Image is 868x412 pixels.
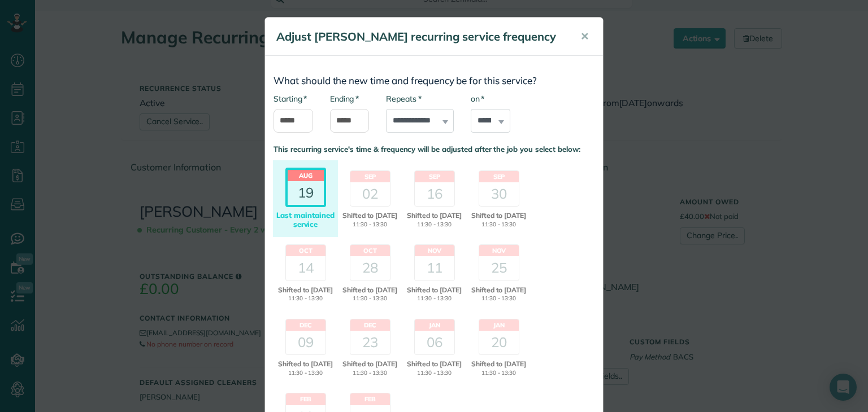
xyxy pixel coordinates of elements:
[350,245,390,256] header: Oct
[274,144,594,155] p: This recurring service's time & frequency will be adjusted after the job you select below:
[468,285,530,295] span: Shifted to [DATE]
[286,256,325,280] div: 14
[275,285,336,295] span: Shifted to [DATE]
[339,295,401,303] span: 11:30 - 13:30
[286,331,325,354] div: 09
[350,182,390,206] div: 02
[286,319,325,331] header: Dec
[339,359,401,369] span: Shifted to [DATE]
[471,93,484,104] label: on
[468,221,530,229] span: 11:30 - 13:30
[580,30,589,43] span: ✕
[468,211,530,221] span: Shifted to [DATE]
[403,221,465,229] span: 11:30 - 13:30
[288,170,324,181] header: Aug
[339,285,401,295] span: Shifted to [DATE]
[415,256,454,280] div: 11
[479,331,519,354] div: 20
[275,295,336,303] span: 11:30 - 13:30
[415,331,454,354] div: 06
[415,171,454,182] header: Sep
[468,369,530,378] span: 11:30 - 13:30
[275,211,336,229] div: Last maintained service
[403,211,465,221] span: Shifted to [DATE]
[403,369,465,378] span: 11:30 - 13:30
[339,221,401,229] span: 11:30 - 13:30
[274,76,594,86] h3: What should the new time and frequency be for this service?
[479,256,519,280] div: 25
[403,359,465,369] span: Shifted to [DATE]
[386,93,421,104] label: Repeats
[275,369,336,378] span: 11:30 - 13:30
[415,182,454,206] div: 16
[350,171,390,182] header: Sep
[276,29,565,45] h5: Adjust [PERSON_NAME] recurring service frequency
[479,319,519,331] header: Jan
[339,211,401,221] span: Shifted to [DATE]
[468,359,530,369] span: Shifted to [DATE]
[350,319,390,331] header: Dec
[350,331,390,354] div: 23
[468,295,530,303] span: 11:30 - 13:30
[350,256,390,280] div: 28
[403,295,465,303] span: 11:30 - 13:30
[339,369,401,378] span: 11:30 - 13:30
[415,319,454,331] header: Jan
[330,93,359,104] label: Ending
[479,182,519,206] div: 30
[350,393,390,405] header: Feb
[288,181,324,205] div: 19
[275,359,336,369] span: Shifted to [DATE]
[286,245,325,256] header: Oct
[479,245,519,256] header: Nov
[479,171,519,182] header: Sep
[286,393,325,405] header: Feb
[415,245,454,256] header: Nov
[274,93,307,104] label: Starting
[403,285,465,295] span: Shifted to [DATE]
